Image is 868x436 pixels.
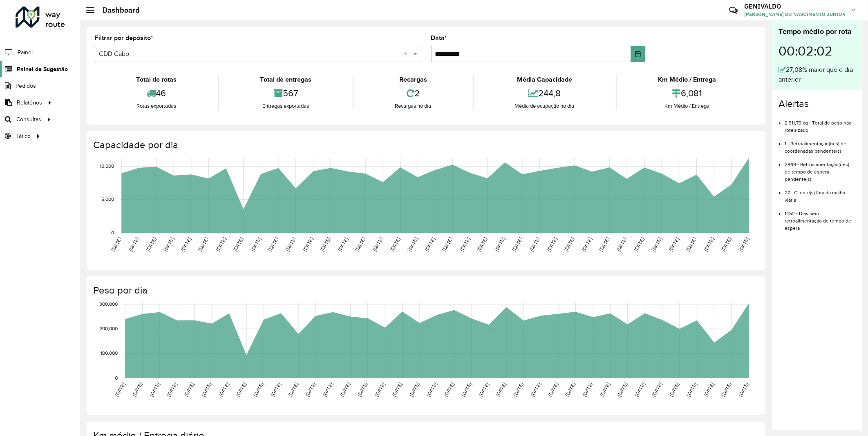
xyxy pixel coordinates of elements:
text: 100,000 [101,351,118,356]
text: [DATE] [476,237,488,252]
text: [DATE] [685,237,697,252]
text: [DATE] [302,237,314,252]
span: Consultas [16,115,41,124]
text: [DATE] [720,237,732,252]
text: [DATE] [703,237,715,252]
text: [DATE] [443,382,455,398]
text: [DATE] [424,237,436,252]
li: 1452 - Dias sem retroalimentação de tempo de espera [785,204,855,232]
a: Contato Rápido [725,2,742,19]
text: [DATE] [407,237,418,252]
text: [DATE] [409,382,421,398]
text: [DATE] [599,382,611,398]
text: [DATE] [511,237,523,252]
text: [DATE] [547,382,559,398]
text: [DATE] [494,237,506,252]
div: 00:02:02 [779,37,855,65]
text: [DATE] [530,382,541,398]
h4: Capacidade por dia [93,139,757,151]
text: [DATE] [131,382,143,398]
text: [DATE] [495,382,507,398]
text: [DATE] [634,382,646,398]
text: [DATE] [183,382,195,398]
text: [DATE] [633,237,645,252]
text: [DATE] [235,382,247,398]
h4: Peso por dia [93,285,757,296]
div: Km Médio / Entrega [619,75,755,85]
span: Painel de Sugestão [17,65,68,73]
text: [DATE] [616,382,628,398]
div: Recargas [356,75,470,85]
text: [DATE] [459,237,471,252]
text: [DATE] [270,382,282,398]
text: [DATE] [253,382,264,398]
text: [DATE] [166,382,178,398]
li: 2869 - Retroalimentação(ões) de tempo de espera pendente(s) [785,155,855,183]
text: [DATE] [564,237,575,252]
text: [DATE] [250,237,262,252]
text: [DATE] [356,382,368,398]
h2: Dashboard [94,6,140,15]
div: 567 [221,85,351,102]
text: [DATE] [304,382,316,398]
div: 6,081 [619,85,755,102]
text: [DATE] [668,237,680,252]
text: [DATE] [372,237,384,252]
text: [DATE] [616,237,628,252]
text: 300,000 [99,301,118,307]
div: Recargas no dia [356,102,470,110]
text: 5,000 [101,197,114,202]
text: 200,000 [99,326,118,331]
text: [DATE] [512,382,524,398]
text: [DATE] [391,382,403,398]
text: [DATE] [703,382,715,398]
text: [DATE] [389,237,401,252]
text: [DATE] [232,237,244,252]
span: Tático [16,132,31,140]
text: [DATE] [354,237,366,252]
h4: Alertas [779,98,855,110]
text: [DATE] [478,382,490,398]
text: [DATE] [287,382,299,398]
li: 1 - Retroalimentação(ões) de coordenadas pendente(s) [785,134,855,155]
text: [DATE] [163,237,174,252]
text: [DATE] [374,382,386,398]
div: 27,08% maior que o dia anterior [779,65,855,85]
text: [DATE] [180,237,192,252]
div: Entregas exportadas [221,102,351,110]
div: Rotas exportadas [97,102,216,110]
span: Clear all [404,49,411,59]
text: [DATE] [720,382,732,398]
text: [DATE] [686,382,698,398]
h3: GENIVALDO [744,2,846,10]
div: 2 [356,85,470,102]
text: [DATE] [339,382,351,398]
text: 0 [115,375,118,380]
div: Total de entregas [221,75,351,85]
text: [DATE] [128,237,139,252]
div: 46 [97,85,216,102]
text: [DATE] [738,237,749,252]
text: [DATE] [598,237,610,252]
text: [DATE] [320,237,331,252]
div: Tempo médio por rota [779,26,855,37]
text: [DATE] [528,237,540,252]
text: [DATE] [322,382,334,398]
span: Pedidos [16,82,36,90]
span: Painel [18,48,33,57]
text: [DATE] [651,237,662,252]
div: Total de rotas [97,75,216,85]
text: 0 [111,230,114,235]
div: Km Médio / Entrega [619,102,755,110]
text: [DATE] [738,382,749,398]
text: [DATE] [284,237,296,252]
text: [DATE] [114,382,126,398]
text: [DATE] [461,382,472,398]
div: 244,8 [476,85,614,102]
text: [DATE] [197,237,209,252]
text: [DATE] [218,382,230,398]
text: [DATE] [201,382,213,398]
label: Filtrar por depósito [95,33,153,43]
div: Média Capacidade [476,75,614,85]
text: [DATE] [564,382,576,398]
